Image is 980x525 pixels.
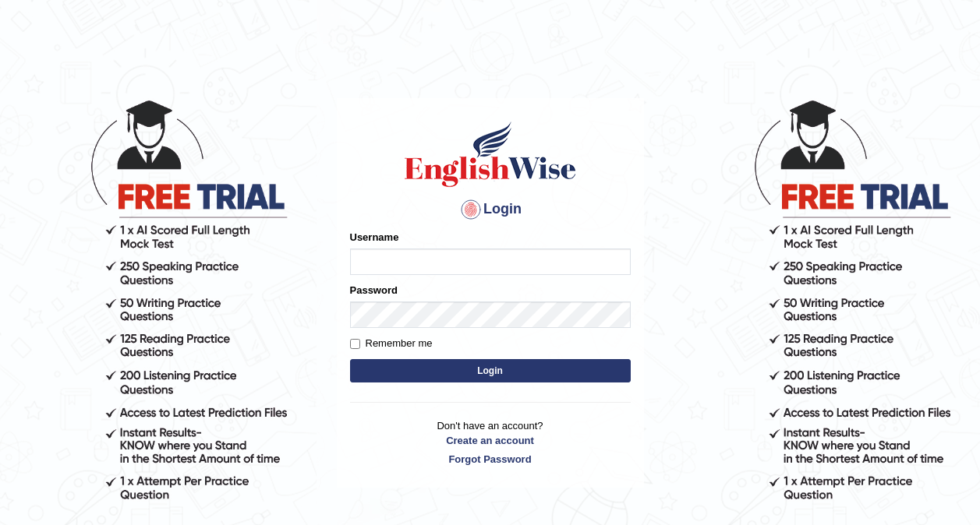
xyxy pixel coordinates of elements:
input: Remember me [350,339,360,349]
a: Create an account [350,433,631,448]
p: Don't have an account? [350,418,631,467]
a: Forgot Password [350,452,631,467]
img: Logo of English Wise sign in for intelligent practice with AI [402,119,579,189]
label: Password [350,283,398,298]
h4: Login [350,197,631,222]
label: Remember me [350,336,433,351]
label: Username [350,230,399,245]
button: Login [350,359,631,382]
